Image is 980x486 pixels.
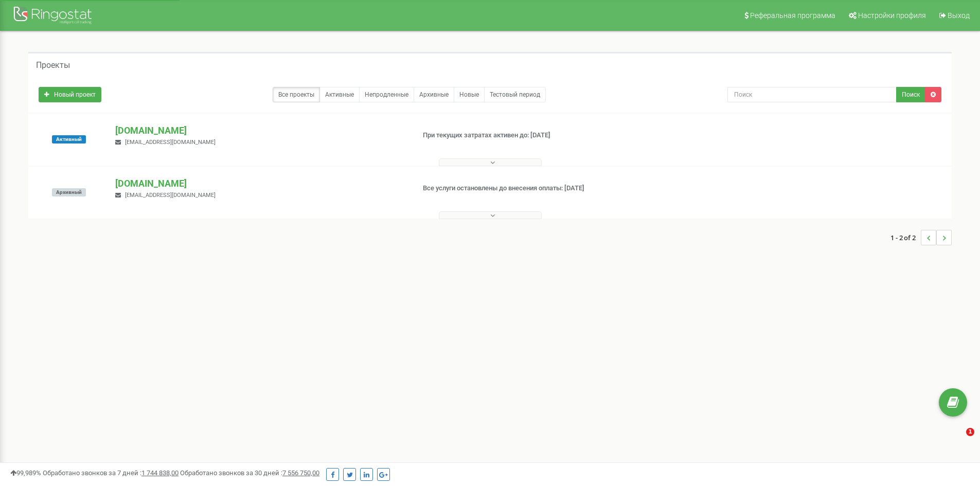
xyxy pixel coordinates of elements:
a: Все проекты [273,87,320,102]
span: Архивный [52,188,86,196]
span: 1 - 2 of 2 [890,230,921,245]
span: Настройки профиля [858,11,926,20]
a: Непродленные [359,87,414,102]
iframe: Intercom live chat [945,428,970,453]
input: Поиск [727,87,897,102]
p: [DOMAIN_NAME] [115,124,406,137]
u: 1 744 838,00 [141,469,179,477]
span: Активный [52,135,86,143]
span: Выход [948,11,970,20]
span: Обработано звонков за 30 дней : [180,469,319,477]
a: Активные [319,87,360,102]
a: Новый проект [39,87,101,102]
a: Тестовый период [484,87,546,102]
a: Новые [454,87,485,102]
span: [EMAIL_ADDRESS][DOMAIN_NAME] [125,139,216,146]
span: Обработано звонков за 7 дней : [43,469,179,477]
u: 7 556 750,00 [282,469,319,477]
p: При текущих затратах активен до: [DATE] [423,131,637,140]
p: Все услуги остановлены до внесения оплаты: [DATE] [423,184,637,193]
span: [EMAIL_ADDRESS][DOMAIN_NAME] [125,192,216,199]
span: 99,989% [10,469,41,477]
button: Поиск [896,87,925,102]
a: Архивные [414,87,454,102]
h5: Проекты [36,61,70,70]
p: [DOMAIN_NAME] [115,177,406,190]
span: Реферальная программа [750,11,835,20]
span: 1 [966,428,974,436]
nav: ... [890,220,952,256]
